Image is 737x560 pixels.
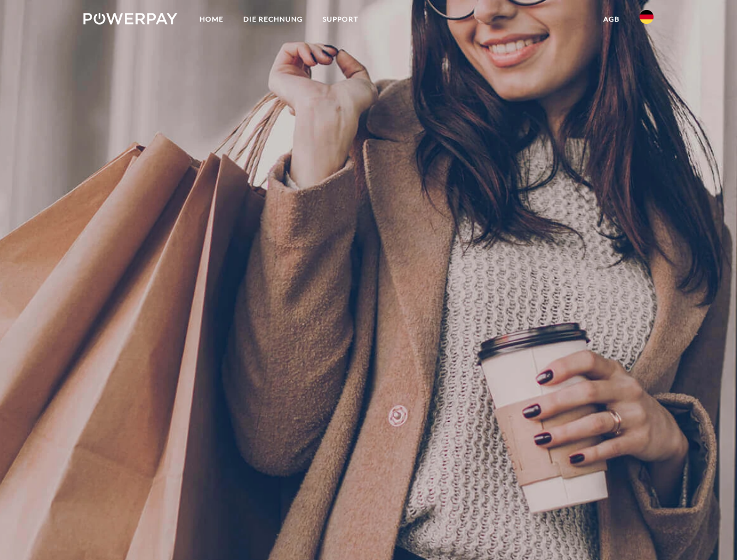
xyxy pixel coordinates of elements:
[313,9,368,30] a: SUPPORT
[640,10,654,24] img: de
[190,9,233,30] a: Home
[593,9,630,30] a: agb
[83,13,177,24] img: logo-powerpay-white.svg
[233,9,313,30] a: DIE RECHNUNG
